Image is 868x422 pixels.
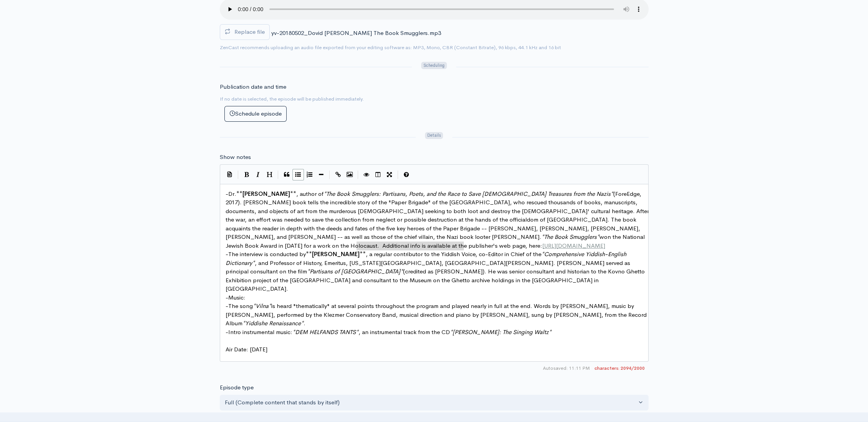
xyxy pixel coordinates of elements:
[296,190,324,197] span: , author of
[361,169,372,180] button: Toggle Preview
[295,328,356,336] span: DEM HELFANDS TANTS
[245,319,301,327] span: Yiddishe Renaissance
[358,170,358,179] i: |
[344,169,355,180] button: Insert Image
[421,62,446,69] span: Scheduling
[401,169,412,180] button: Markdown Guide
[224,106,287,122] button: Schedule episode
[264,169,276,180] button: Heading
[228,328,292,336] span: Intro instrumental music:
[228,250,306,258] span: The interview is conducted by
[329,170,330,179] i: |
[226,250,628,266] span: Comprehensive Yiddish-English Dictionary
[226,259,632,275] span: , and Professor of History, Emeritus, [US_STATE][GEOGRAPHIC_DATA], [GEOGRAPHIC_DATA][PERSON_NAME]...
[304,169,315,180] button: Numbered List
[542,242,605,249] span: [URL][DOMAIN_NAME]
[304,319,305,327] span: .
[310,268,400,275] span: Partisans of [GEOGRAPHIC_DATA]
[271,29,441,36] span: yv-20180502_Dovid [PERSON_NAME] The Book Smugglers.mp3
[326,190,611,197] span: The Book Smugglers: Partisans, Poets, and the Race to Save [DEMOGRAPHIC_DATA] Treasures from the ...
[332,169,344,180] button: Create Link
[228,190,236,197] span: Dr.
[544,233,597,240] span: The Book Smugglers
[226,294,228,301] span: -
[256,302,269,309] span: Vilna
[366,250,541,258] span: , a regular contributor to the Yiddish Voice, co-Editor in Chief of the
[278,170,279,179] i: |
[226,190,228,197] span: -
[292,169,304,180] button: Generic List
[315,169,327,180] button: Insert Horizontal Line
[281,169,292,180] button: Quote
[226,233,646,249] span: won the National Jewish Book Award in [DATE] for a work on the Holocaust. Additional info is avai...
[453,328,549,336] span: [PERSON_NAME]: The Singing Waltz
[398,170,398,179] i: |
[226,346,267,353] span: Air Date: [DATE]
[425,132,443,139] span: Details
[238,170,239,179] i: |
[220,96,364,102] small: If no date is selected, the episode will be published immediately.
[358,328,450,336] span: , an instrumental track from the CD
[242,190,290,197] span: [PERSON_NAME]
[226,328,228,336] span: -
[220,44,561,51] small: ZenCast recommends uploading an audio file exported from your editing software as: MP3, Mono, CBR...
[252,169,264,180] button: Italic
[234,28,265,35] span: Replace file
[226,250,228,258] span: -
[225,398,637,407] div: Full (Complete content that stands by itself)
[220,83,286,91] label: Publication date and time
[220,383,254,392] label: Episode type
[384,169,395,180] button: Toggle Fullscreen
[241,169,252,180] button: Bold
[372,169,384,180] button: Toggle Side by Side
[594,365,645,372] span: 2094/2000
[228,302,253,309] span: The song
[543,365,590,372] span: Autosaved: 11:11 PM
[226,302,228,309] span: -
[228,294,246,301] span: Music:
[226,268,646,292] span: (credited as [PERSON_NAME]). He was senior consultant and historian to the Kovno Ghetto Exhibitio...
[226,302,648,327] span: is heard "thematically" at several points throughout the program and played nearly in full at the...
[224,168,236,180] button: Insert Show Notes Template
[312,250,360,258] span: [PERSON_NAME]
[220,395,649,410] button: Full (Complete content that stands by itself)
[220,153,251,162] label: Show notes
